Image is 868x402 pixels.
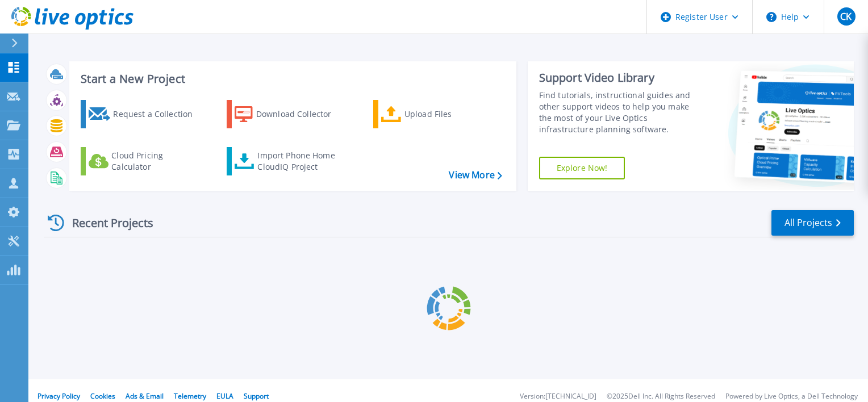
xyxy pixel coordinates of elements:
div: Import Phone Home CloudIQ Project [257,150,346,173]
div: Cloud Pricing Calculator [111,150,202,173]
a: View More [449,170,502,181]
a: Explore Now! [539,157,625,179]
a: Cookies [90,391,115,401]
a: Upload Files [373,100,500,128]
a: Privacy Policy [37,391,80,401]
a: Ads & Email [126,391,164,401]
a: All Projects [771,210,854,236]
a: EULA [216,391,233,401]
div: Support Video Library [539,70,703,85]
a: Cloud Pricing Calculator [81,147,207,175]
li: Version: [TECHNICAL_ID] [520,393,596,400]
div: Request a Collection [113,103,204,125]
span: CK [840,12,852,21]
li: Powered by Live Optics, a Dell Technology [725,393,858,400]
div: Find tutorials, instructional guides and other support videos to help you make the most of your L... [539,90,703,135]
h3: Start a New Project [81,73,502,85]
div: Upload Files [404,103,495,125]
a: Telemetry [174,391,206,401]
div: Recent Projects [44,209,169,237]
div: Download Collector [256,103,347,125]
li: © 2025 Dell Inc. All Rights Reserved [607,393,715,400]
a: Request a Collection [81,100,207,128]
a: Support [244,391,269,401]
a: Download Collector [227,100,353,128]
